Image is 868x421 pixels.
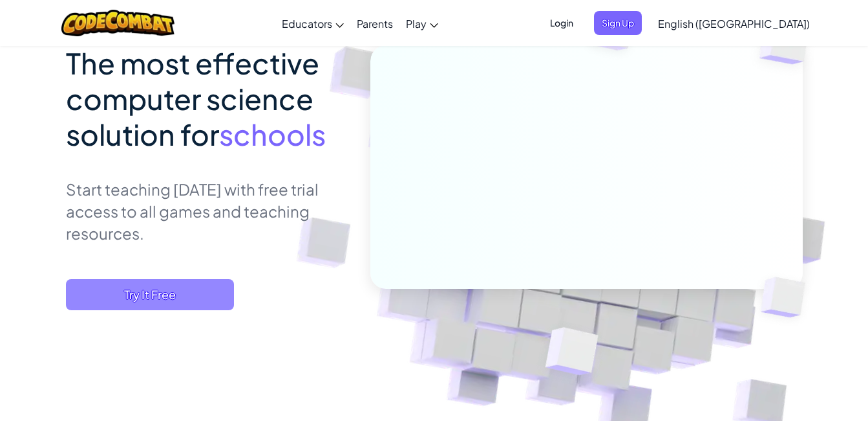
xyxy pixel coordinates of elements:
img: Overlap cubes [739,250,836,345]
span: The most effective computer science solution for [66,45,319,152]
span: Educators [282,17,332,30]
a: Educators [275,6,350,41]
img: Overlap cubes [513,300,629,407]
button: Try It Free [66,279,234,310]
button: Login [542,11,581,35]
a: English ([GEOGRAPHIC_DATA]) [651,6,816,41]
span: English ([GEOGRAPHIC_DATA]) [658,17,810,30]
p: Start teaching [DATE] with free trial access to all games and teaching resources. [66,178,351,244]
a: Play [399,6,445,41]
span: schools [219,116,326,152]
span: Play [406,17,427,30]
img: CodeCombat logo [61,10,175,36]
button: Sign Up [594,11,642,35]
a: Parents [350,6,399,41]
